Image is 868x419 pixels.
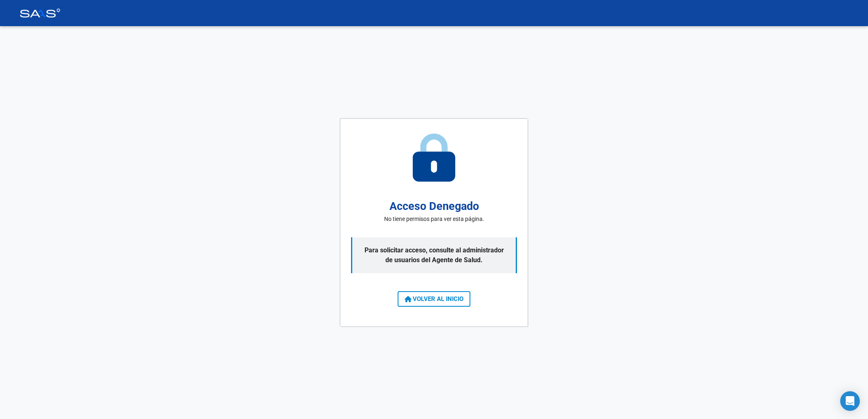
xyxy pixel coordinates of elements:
span: VOLVER AL INICIO [405,295,463,303]
p: Para solicitar acceso, consulte al administrador de usuarios del Agente de Salud. [351,237,517,273]
img: access-denied [413,134,455,182]
div: Open Intercom Messenger [840,391,860,411]
p: No tiene permisos para ver esta página. [384,215,484,223]
img: Logo SAAS [20,9,60,18]
h2: Acceso Denegado [389,198,479,215]
button: VOLVER AL INICIO [398,291,470,307]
